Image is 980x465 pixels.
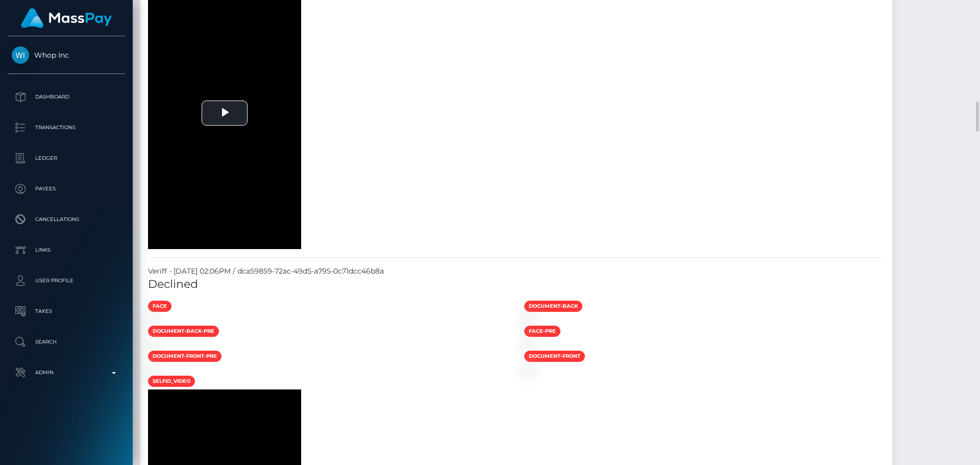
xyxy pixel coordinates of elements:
[12,304,121,319] p: Taxes
[8,145,125,171] a: Ledger
[12,212,121,227] p: Cancellations
[8,176,125,202] a: Payees
[148,376,195,387] span: selfid_video
[12,46,29,64] img: Whop Inc
[524,316,532,324] img: 164b6657-c41c-4a61-9f53-adac0e04e918
[148,366,156,374] img: 8c70efdb-33ac-49de-960f-c0fa351d5942
[148,351,222,362] span: document-front-pre
[140,266,892,277] div: Veriff - [DATE] 02:06PM / dca59859-72ac-49d5-a795-0c71dcc46b8a
[148,326,219,337] span: document-back-pre
[12,151,121,166] p: Ledger
[12,89,121,105] p: Dashboard
[202,101,248,126] button: Play Video
[12,273,121,288] p: User Profile
[8,268,125,293] a: User Profile
[524,366,532,374] img: 938fa64c-09f7-460e-b543-99b82108bd61
[8,237,125,263] a: Links
[148,341,156,349] img: f384008c-ca1b-4280-9833-6b442f136cc3
[12,181,121,197] p: Payees
[148,301,171,312] span: face
[524,341,532,349] img: e6acb39b-13ee-4d82-9a7b-fde0adee2bf3
[12,120,121,135] p: Transactions
[148,277,885,292] h5: Declined
[8,329,125,355] a: Search
[8,207,125,232] a: Cancellations
[524,301,582,312] span: document-back
[12,242,121,258] p: Links
[21,8,112,28] img: MassPay Logo
[12,334,121,350] p: Search
[8,299,125,324] a: Taxes
[524,326,560,337] span: face-pre
[8,51,125,60] span: Whop Inc
[8,115,125,140] a: Transactions
[524,351,585,362] span: document-front
[8,84,125,110] a: Dashboard
[12,365,121,380] p: Admin
[8,360,125,385] a: Admin
[148,316,156,324] img: c1c35a16-1ccd-4bac-8927-6020e57689c2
